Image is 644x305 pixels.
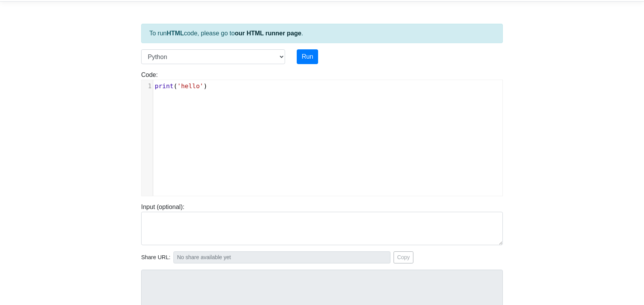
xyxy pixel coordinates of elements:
[173,251,390,263] input: No share available yet
[142,82,153,91] div: 1
[177,82,203,90] span: 'hello'
[166,30,184,37] strong: HTML
[135,202,509,245] div: Input (optional):
[135,70,509,196] div: Code:
[394,251,413,263] button: Copy
[235,30,301,37] a: our HTML runner page
[155,82,173,90] span: print
[297,49,318,64] button: Run
[141,253,170,262] span: Share URL:
[155,82,207,90] span: ( )
[141,24,503,43] div: To run code, please go to .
